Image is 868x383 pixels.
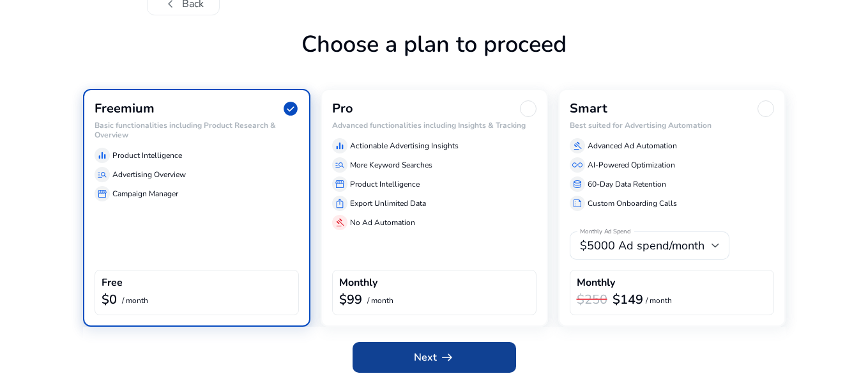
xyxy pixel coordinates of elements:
[350,217,415,228] p: No Ad Automation
[97,169,107,180] span: manage_search
[613,291,643,308] b: $149
[335,217,345,228] span: gavel
[335,179,345,189] span: storefront
[83,31,786,89] h1: Choose a plan to proceed
[112,188,178,199] p: Campaign Manager
[577,277,615,289] h4: Monthly
[95,101,155,116] h3: Freemium
[570,121,774,130] h6: Best suited for Advertising Automation
[588,178,666,190] p: 60-Day Data Retention
[580,238,704,253] span: $5000 Ad spend/month
[572,198,582,208] span: summarize
[570,101,607,116] h3: Smart
[588,159,675,171] p: AI-Powered Optimization
[112,150,182,161] p: Product Intelligence
[335,141,345,151] span: equalizer
[350,198,426,209] p: Export Unlimited Data
[335,198,345,208] span: ios_share
[332,121,537,130] h6: Advanced functionalities including Insights & Tracking
[439,350,455,365] span: arrow_right_alt
[367,297,393,305] p: / month
[572,141,582,151] span: gavel
[353,342,516,373] button: Nextarrow_right_alt
[350,178,420,190] p: Product Intelligence
[350,159,432,171] p: More Keyword Searches
[332,101,353,116] h3: Pro
[414,350,455,365] span: Next
[95,121,299,139] h6: Basic functionalities including Product Research & Overview
[122,297,148,305] p: / month
[588,198,677,209] p: Custom Onboarding Calls
[102,277,123,289] h4: Free
[646,297,672,305] p: / month
[97,189,107,199] span: storefront
[572,179,582,189] span: database
[588,140,677,152] p: Advanced Ad Automation
[580,228,630,237] mat-label: Monthly Ad Spend
[282,100,299,117] span: check_circle
[339,291,362,308] b: $99
[339,277,377,289] h4: Monthly
[350,140,459,152] p: Actionable Advertising Insights
[102,291,117,308] b: $0
[577,292,607,308] h3: $250
[335,160,345,170] span: manage_search
[112,169,186,180] p: Advertising Overview
[97,150,107,160] span: equalizer
[572,160,582,170] span: all_inclusive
